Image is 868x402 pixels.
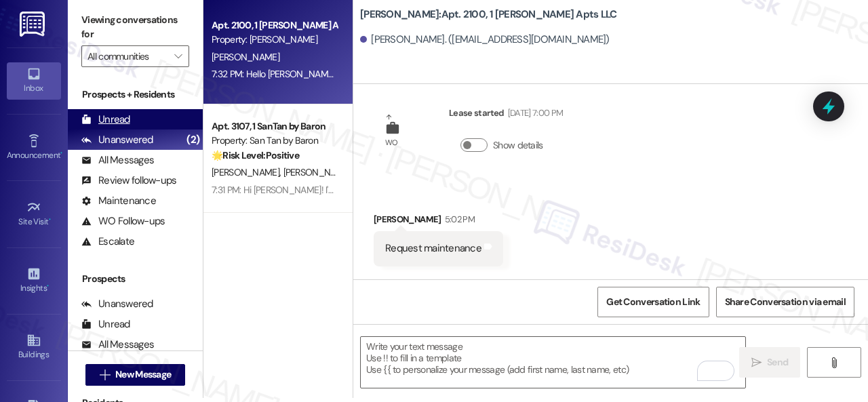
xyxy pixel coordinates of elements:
div: All Messages [81,153,154,167]
button: New Message [85,364,186,386]
span: [PERSON_NAME] [212,166,283,178]
div: [PERSON_NAME] [374,212,503,231]
div: Review follow-ups [81,174,176,188]
div: Property: [PERSON_NAME] [212,33,337,47]
div: [PERSON_NAME]. ([EMAIL_ADDRESS][DOMAIN_NAME]) [360,33,610,47]
a: Site Visit • [7,196,61,233]
i:  [174,51,182,62]
i:  [751,357,762,368]
span: Send [767,355,788,369]
div: WO [385,136,398,150]
div: Maintenance [81,194,156,208]
textarea: To enrich screen reader interactions, please activate Accessibility in Grammarly extension settings [361,337,745,388]
div: Property: San Tan by Baron [212,134,337,148]
span: • [60,148,62,158]
div: Prospects [68,272,203,286]
span: [PERSON_NAME] [283,166,351,178]
a: Buildings [7,329,61,365]
span: • [47,281,49,291]
div: Unread [81,317,130,331]
a: Insights • [7,262,61,299]
span: [PERSON_NAME] [212,51,279,63]
div: All Messages [81,338,154,352]
div: Lease started [449,106,563,125]
button: Get Conversation Link [597,287,709,317]
div: Unanswered [81,297,153,311]
i:  [100,369,110,380]
span: New Message [115,367,171,382]
strong: 🌟 Risk Level: Positive [212,149,299,161]
div: Escalate [81,235,134,249]
button: Share Conversation via email [716,287,854,317]
div: [DATE] 7:00 PM [505,106,564,120]
img: ResiDesk Logo [20,12,47,37]
span: Get Conversation Link [606,295,700,309]
button: Send [739,347,800,378]
div: Unread [81,113,130,127]
div: Apt. 3107, 1 SanTan by Baron [212,119,337,134]
div: Apt. 2100, 1 [PERSON_NAME] Apts LLC [212,18,337,33]
div: Request maintenance [385,241,481,256]
div: Unanswered [81,133,153,147]
b: [PERSON_NAME]: Apt. 2100, 1 [PERSON_NAME] Apts LLC [360,7,616,22]
span: • [49,215,51,224]
div: 5:02 PM [441,212,475,226]
label: Viewing conversations for [81,9,189,45]
input: All communities [87,45,167,67]
span: Share Conversation via email [725,295,846,309]
div: WO Follow-ups [81,214,165,228]
i:  [829,357,839,368]
div: Prospects + Residents [68,87,203,102]
label: Show details [493,138,543,153]
a: Inbox [7,62,61,99]
div: (2) [183,129,203,150]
